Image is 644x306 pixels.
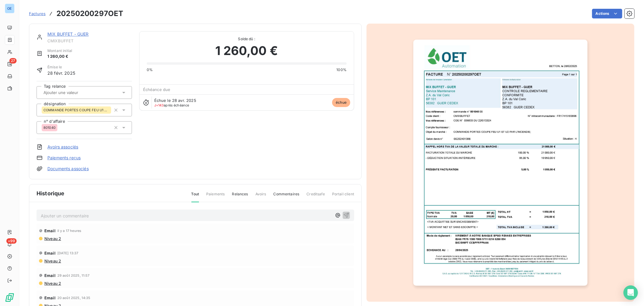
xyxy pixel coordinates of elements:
span: Email [44,295,56,300]
a: Documents associés [47,166,89,172]
span: 100% [336,67,347,73]
span: 20 août 2025, 14:35 [57,296,91,300]
span: Émise le [47,64,75,70]
span: Niveau 2 [44,259,61,263]
span: [DATE] 13:37 [57,251,78,255]
span: Avoirs [255,191,266,202]
img: invoice_thumbnail [413,40,587,286]
a: Paiements reçus [47,155,81,161]
span: 28 févr. 2025 [47,70,75,76]
span: +99 [6,238,17,244]
span: Commentaires [274,191,300,202]
span: Échéance due [143,87,171,92]
span: Relances [232,191,248,202]
span: Portail client [332,191,354,202]
span: échue [332,98,350,107]
span: CMIXBUFFET [47,38,132,43]
a: MIX BUFFET - GUER [47,31,89,37]
span: J+143 [154,103,164,107]
button: Actions [592,9,622,18]
span: COMMANDE PORTES COUPE FEU U1 ET U2 PAR L'INCENDIE [43,108,109,112]
span: il y a 17 heures [57,229,81,233]
span: Niveau 2 [44,281,61,286]
span: Niveau 2 [44,236,61,241]
div: Open Intercom Messenger [623,285,638,300]
span: 0% [147,67,153,73]
span: Échue le 28 avr. 2025 [154,98,196,103]
span: 1 260,00 € [47,54,72,60]
span: 29 août 2025, 11:57 [57,274,90,277]
span: Factures [29,11,46,16]
span: Creditsafe [306,191,325,202]
h3: 20250200297OET [56,8,123,19]
img: Logo LeanPay [5,293,14,302]
span: Email [44,273,56,278]
input: Ajouter une valeur [43,90,104,95]
span: Historique [37,189,65,197]
a: Avoirs associés [47,144,78,150]
span: 27 [9,58,17,63]
span: Montant initial [47,48,72,54]
span: 1 260,00 € [216,42,278,60]
span: 801040 [43,126,56,129]
span: Paiements [206,191,225,202]
a: Factures [29,11,46,17]
span: après échéance [154,103,189,107]
span: Email [44,251,56,256]
span: Tout [191,191,199,202]
span: Solde dû : [147,36,347,42]
span: Email [44,228,56,233]
div: OE [5,4,14,13]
